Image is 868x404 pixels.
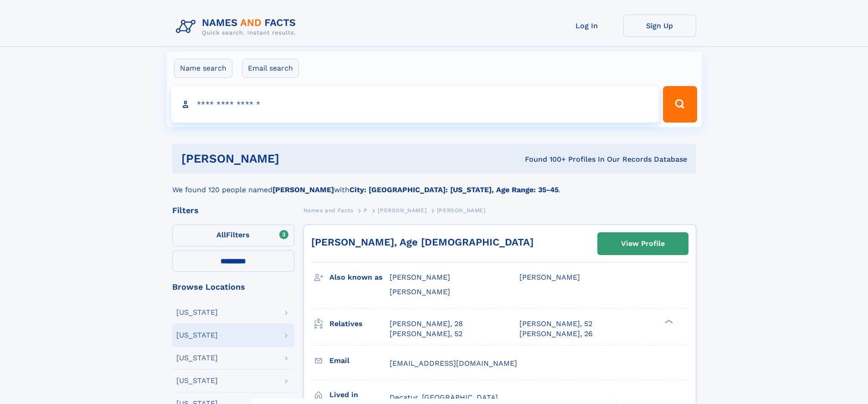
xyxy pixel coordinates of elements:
a: Log In [550,15,623,37]
span: [PERSON_NAME] [378,207,426,214]
a: P [364,205,368,216]
span: P [364,207,368,214]
img: Logo Names and Facts [172,15,303,39]
div: [US_STATE] [176,354,218,362]
a: [PERSON_NAME], 28 [390,319,463,329]
span: [PERSON_NAME] [390,287,450,296]
div: [US_STATE] [176,377,218,384]
span: [PERSON_NAME] [437,207,486,214]
span: [EMAIL_ADDRESS][DOMAIN_NAME] [390,359,517,368]
div: Filters [172,206,294,215]
a: View Profile [598,233,688,255]
h3: Relatives [329,316,390,332]
h3: Email [329,353,390,368]
h3: Also known as [329,270,390,285]
div: ❯ [663,318,673,324]
b: City: [GEOGRAPHIC_DATA]: [US_STATE], Age Range: 35-45 [349,185,559,194]
span: [PERSON_NAME] [519,273,580,281]
span: [PERSON_NAME] [390,273,450,281]
span: Decatur, [GEOGRAPHIC_DATA] [390,393,498,402]
a: [PERSON_NAME], 52 [390,329,462,339]
a: [PERSON_NAME], 52 [519,319,592,329]
label: Filters [172,225,294,246]
span: All [216,230,226,239]
div: Found 100+ Profiles In Our Records Database [402,154,687,164]
input: search input [171,86,659,123]
a: [PERSON_NAME], 26 [519,329,593,339]
div: [US_STATE] [176,332,218,339]
b: [PERSON_NAME] [272,185,334,194]
h1: [PERSON_NAME] [181,153,402,164]
label: Name search [174,59,232,78]
a: Sign Up [623,15,696,37]
div: [US_STATE] [176,309,218,316]
div: We found 120 people named with . [172,174,696,195]
a: [PERSON_NAME], Age [DEMOGRAPHIC_DATA] [311,236,534,248]
a: [PERSON_NAME] [378,205,426,216]
div: View Profile [621,233,665,254]
a: Names and Facts [303,205,354,216]
h3: Lived in [329,387,390,403]
div: Browse Locations [172,283,294,291]
button: Search Button [663,86,697,123]
label: Email search [242,59,299,78]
